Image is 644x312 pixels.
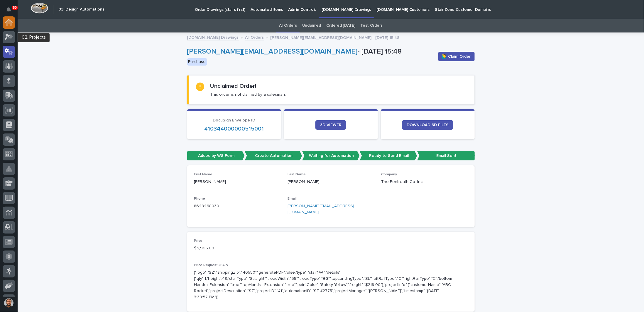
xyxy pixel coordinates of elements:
[245,151,302,161] p: Create Automation
[187,47,434,56] p: - [DATE] 15:48
[194,270,454,300] p: {"logo":"SZ","shippingZip":"46550","generatePDF":false,"type":"stair144","details":{"qty":1,"heig...
[381,179,468,185] p: The Pentreath Co. Inc
[194,204,219,208] a: 8648468030
[381,173,397,176] span: Company
[320,123,342,127] span: 3D VIEWER
[210,83,256,90] h2: Unclaimed Order!
[402,120,453,130] a: DOWNLOAD 3D FILES
[210,92,286,97] p: This order is not claimed by a salesman.
[13,6,17,10] p: 60
[288,179,374,185] p: [PERSON_NAME]
[302,19,321,32] a: Unclaimed
[3,297,15,309] button: users-avatar
[360,151,417,161] p: Ready to Send Email
[187,58,207,66] div: Purchase
[31,3,48,13] img: Workspace Logo
[288,204,354,214] a: [PERSON_NAME][EMAIL_ADDRESS][DOMAIN_NAME]
[271,34,400,40] p: [PERSON_NAME][EMAIL_ADDRESS][DOMAIN_NAME] - [DATE] 15:48
[204,126,264,132] a: 410344000000515001
[3,4,15,16] button: Notifications
[194,239,203,243] span: Price
[58,7,104,12] h2: 03. Design Automations
[187,48,358,55] a: [PERSON_NAME][EMAIL_ADDRESS][DOMAIN_NAME]
[302,151,360,161] p: Waiting for Automation
[407,123,449,127] span: DOWNLOAD 3D FILES
[194,173,213,176] span: First Name
[442,54,471,59] span: 🙋‍♂️ Claim Order
[288,173,306,176] span: Last Name
[245,34,264,40] a: All Orders
[194,245,281,251] p: $ 5,966.00
[315,120,346,130] a: 3D VIEWER
[438,52,475,61] button: 🙋‍♂️ Claim Order
[187,34,239,40] a: [DOMAIN_NAME] Drawings
[187,151,245,161] p: Added by WS Form
[213,118,255,122] span: DocuSign Envelope ID
[288,197,297,200] span: Email
[279,19,297,32] a: All Orders
[7,7,15,16] div: Notifications60
[417,151,475,161] p: Email Sent
[194,179,281,185] p: [PERSON_NAME]
[326,19,355,32] a: Ordered [DATE]
[361,19,383,32] a: Test Orders
[194,197,205,200] span: Phone
[194,263,229,267] span: Price Request JSON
